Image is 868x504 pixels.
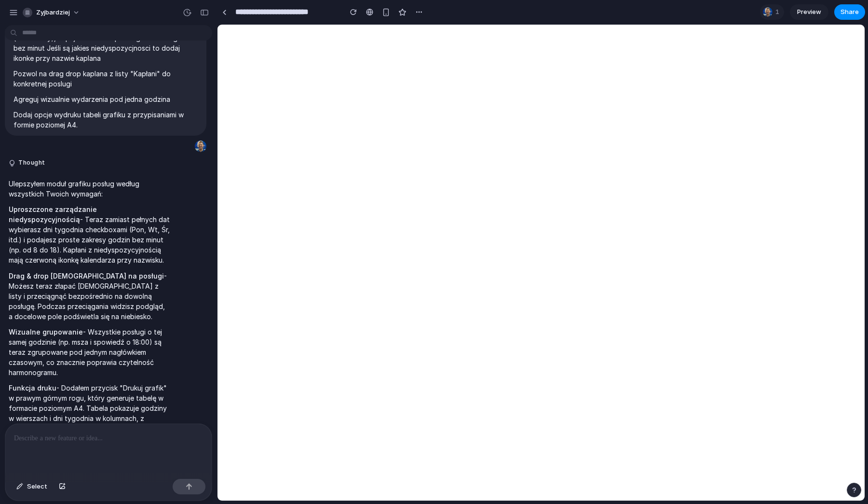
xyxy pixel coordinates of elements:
p: - Teraz zamiast pełnych dat wybierasz dni tygodnia checkboxami (Pon, Wt, Śr, itd.) i podajesz pro... [9,204,170,265]
span: 1 [775,7,782,17]
span: zyjbardziej [36,8,70,17]
strong: Uproszczone zarządzanie niedyspozycyjnością [9,205,97,224]
span: Share [841,7,859,17]
p: Pozwol na drag drop kaplana z listy "Kapłani" do konkretnej poslugi [14,69,198,89]
p: - Dodałem przycisk "Drukuj grafik" w prawym górnym rogu, który generuje tabelę w formacie poziomy... [9,383,170,454]
button: zyjbardziej [19,5,85,20]
p: Agreguj wizualnie wydarzenia pod jedna godzina [14,94,198,104]
p: - Wszystkie posługi o tej samej godzinie (np. msza i spowiedź o 18:00) są teraz zgrupowane pod je... [9,327,170,378]
button: Share [834,4,865,20]
span: Preview [797,7,821,17]
strong: Drag & drop [DEMOGRAPHIC_DATA] na posługi [9,272,164,280]
span: Select [27,482,47,491]
button: Select [12,479,52,494]
strong: Wizualne grupowanie [9,328,83,336]
div: 1 [760,4,784,20]
strong: Funkcja druku [9,384,56,392]
p: Ulepszyłem moduł grafiku posług według wszystkich Twoich wymagań: [9,179,170,199]
p: - Możesz teraz złapać [DEMOGRAPHIC_DATA] z listy i przeciągnąć bezpośrednio na dowolną posługę. P... [9,271,170,322]
p: Dodaj opcje wydruku tabeli grafiku z przypisaniami w formie poziomej A4. [14,110,198,130]
a: Preview [790,4,828,20]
